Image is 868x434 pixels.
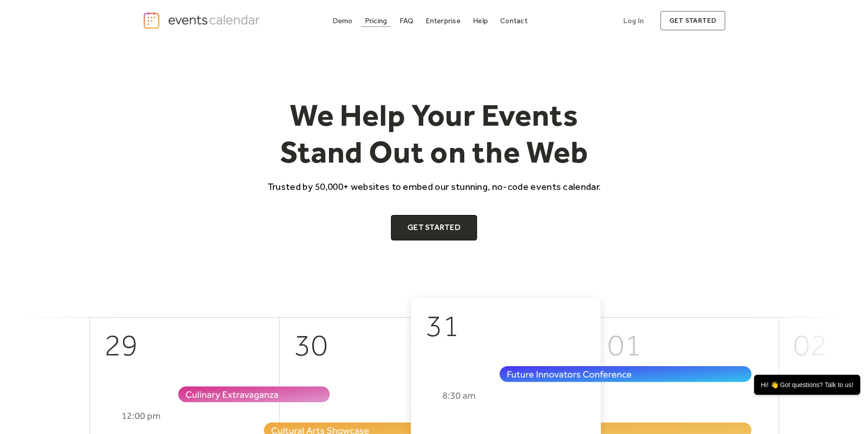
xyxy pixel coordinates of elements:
[473,18,488,23] div: Help
[391,215,477,240] a: Get Started
[396,15,417,27] a: FAQ
[143,11,263,30] a: home
[365,18,387,23] div: Pricing
[614,11,653,31] a: Log In
[422,15,464,27] a: Enterprise
[259,97,609,171] h1: We Help Your Events Stand Out on the Web
[497,15,531,27] a: Contact
[333,18,353,23] div: Demo
[400,18,414,23] div: FAQ
[426,18,460,23] div: Enterprise
[500,18,528,23] div: Contact
[660,11,725,31] a: get started
[329,15,356,27] a: Demo
[259,180,609,193] p: Trusted by 50,000+ websites to embed our stunning, no-code events calendar.
[469,15,492,27] a: Help
[361,15,391,27] a: Pricing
